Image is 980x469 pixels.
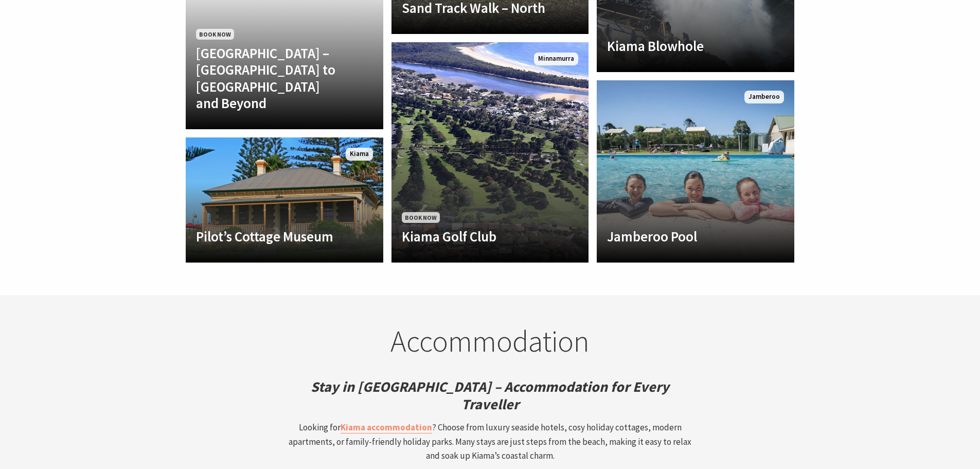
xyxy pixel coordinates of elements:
[607,38,754,54] h4: Kiama Blowhole
[311,377,669,413] em: Stay in [GEOGRAPHIC_DATA] – Accommodation for Every Traveller
[289,323,692,359] h2: Accommodation
[289,422,691,461] span: Looking for ? Choose from luxury seaside hotels, cosy holiday cottages, modern apartments, or fam...
[534,53,578,65] span: Minnamurra
[196,228,343,245] h4: Pilot’s Cottage Museum
[744,91,784,103] span: Jamberoo
[341,422,432,433] strong: Kiama accommodation
[196,29,234,40] span: Book Now
[186,137,383,263] a: Another Image Used Pilot’s Cottage Museum Kiama
[597,80,794,263] a: Jamberoo Pool Jamberoo
[346,148,373,161] span: Kiama
[402,212,440,223] span: Book Now
[341,422,432,433] a: Kiama accommodation
[607,228,754,245] h4: Jamberoo Pool
[391,42,589,263] a: Another Image Used Book Now Kiama Golf Club Minnamurra
[402,228,549,245] h4: Kiama Golf Club
[196,45,343,112] h4: [GEOGRAPHIC_DATA] – [GEOGRAPHIC_DATA] to [GEOGRAPHIC_DATA] and Beyond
